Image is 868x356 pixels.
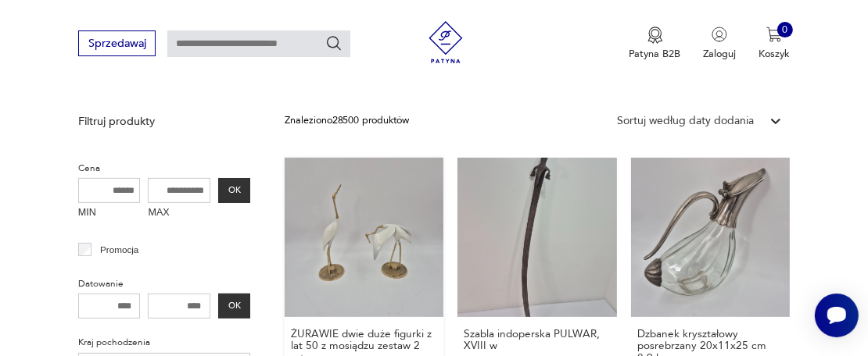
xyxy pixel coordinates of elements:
img: Ikona medalu [647,27,663,44]
label: MAX [148,203,210,225]
button: Sprzedawaj [78,30,156,56]
p: Patyna B2B [629,47,681,61]
p: Datowanie [78,276,251,292]
button: 0Koszyk [759,27,790,61]
img: Patyna - sklep z meblami i dekoracjami vintage [420,21,472,63]
a: Sprzedawaj [78,40,156,49]
div: Sortuj według daty dodania [617,113,754,129]
p: Cena [78,161,251,176]
img: Ikonka użytkownika [712,27,727,42]
p: Zaloguj [703,47,736,61]
p: Promocja [100,242,138,258]
p: Kraj pochodzenia [78,335,251,351]
a: Ikona medaluPatyna B2B [629,27,681,61]
p: Koszyk [759,47,790,61]
div: Znaleziono 28500 produktów [285,113,410,129]
p: Filtruj produkty [78,114,251,130]
label: MIN [78,203,141,225]
h3: Szabla indoperska PULWAR, XVIII w [464,328,610,352]
button: OK [218,294,250,319]
button: Zaloguj [703,27,736,61]
iframe: Smartsupp widget button [815,294,859,337]
button: OK [218,178,250,203]
button: Szukaj [325,34,343,52]
div: 0 [777,22,793,37]
img: Ikona koszyka [766,27,782,42]
button: Patyna B2B [629,27,681,61]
